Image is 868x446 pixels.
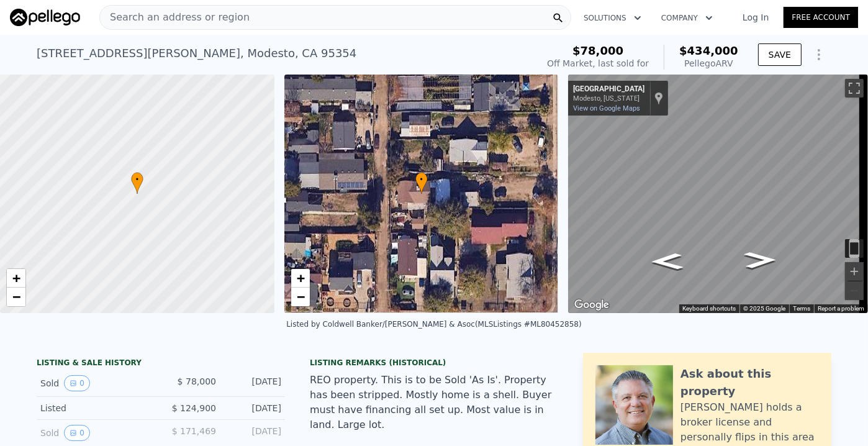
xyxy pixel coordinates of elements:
div: Ask about this property [680,365,819,400]
a: Report a problem [818,305,864,312]
div: Listed by Coldwell Banker/[PERSON_NAME] & Asoc (MLSListings #ML80452858) [286,320,582,329]
a: Zoom in [291,269,310,288]
a: Open this area in Google Maps (opens a new window) [571,297,612,313]
div: [GEOGRAPHIC_DATA] [573,84,644,94]
a: Terms (opens in new tab) [793,305,810,312]
a: Show location on map [654,91,663,105]
span: + [296,270,304,286]
div: [STREET_ADDRESS][PERSON_NAME] , Modesto , CA 95354 [37,45,356,62]
span: Search an address or region [100,10,250,25]
img: Pellego [10,9,80,26]
span: + [12,270,20,286]
div: Sold [40,425,151,441]
div: Sold [40,375,151,391]
button: View historical data [64,425,90,441]
button: Toggle motion tracking [845,239,864,258]
button: Show Options [807,42,831,67]
a: Log In [728,11,784,24]
div: LISTING & SALE HISTORY [37,358,285,370]
button: Solutions [574,7,651,29]
div: Listed [40,402,151,414]
div: [DATE] [226,425,281,441]
div: Street View [568,75,868,313]
span: $ 78,000 [178,376,216,386]
span: − [12,289,20,304]
div: [DATE] [226,402,281,414]
button: Zoom in [845,262,864,281]
div: Modesto, [US_STATE] [573,94,644,102]
span: $434,000 [679,44,738,57]
span: − [296,289,304,304]
a: Zoom out [291,288,310,306]
div: Map [568,75,868,313]
span: • [415,174,428,185]
div: [PERSON_NAME] holds a broker license and personally flips in this area [680,400,819,445]
button: Toggle fullscreen view [845,79,864,98]
a: Zoom in [7,269,25,288]
div: • [415,172,428,194]
a: View on Google Maps [573,104,640,112]
div: Listing Remarks (Historical) [310,358,558,368]
span: $78,000 [572,44,623,57]
img: Google [571,297,612,313]
div: REO property. This is to be Sold 'As Is'. Property has been stripped. Mostly home is a shell. Buy... [310,373,558,432]
div: [DATE] [226,375,281,391]
button: View historical data [64,375,90,391]
div: • [131,172,143,194]
button: Zoom out [845,281,864,300]
span: © 2025 Google [743,305,785,312]
div: Off Market, last sold for [547,57,649,70]
button: Keyboard shortcuts [682,304,736,313]
path: Go West, Monterey Ave [638,249,697,273]
a: Zoom out [7,288,25,306]
div: Pellego ARV [679,57,738,70]
span: $ 171,469 [172,426,216,436]
span: • [131,174,143,185]
path: Go East, Monterey Ave [731,248,790,272]
button: Company [651,7,723,29]
span: $ 124,900 [172,403,216,413]
a: Free Account [784,7,858,28]
button: SAVE [758,43,802,66]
